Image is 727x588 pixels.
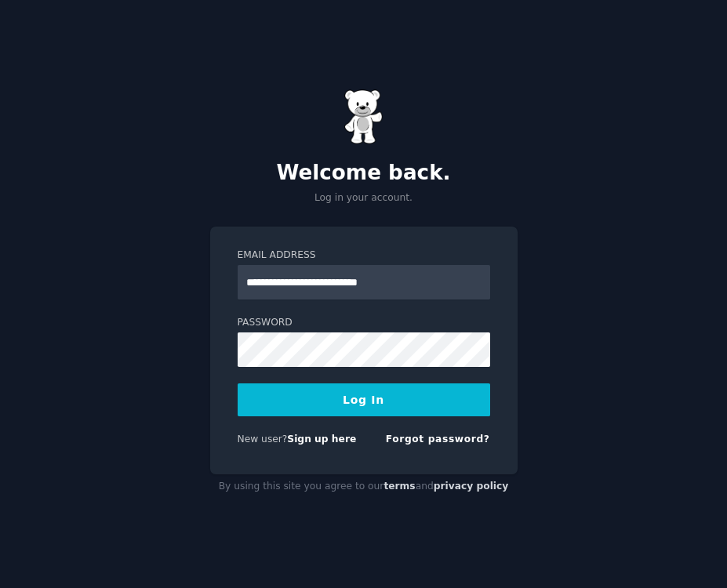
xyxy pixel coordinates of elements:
a: Forgot password? [386,434,490,445]
img: Gummy Bear [344,89,383,144]
h2: Welcome back. [210,161,518,186]
label: Email Address [238,249,490,263]
p: Log in your account. [210,191,518,205]
a: Sign up here [287,434,356,445]
a: privacy policy [434,481,509,492]
a: terms [383,481,415,492]
label: Password [238,316,490,330]
button: Log In [238,383,490,416]
span: New user? [238,434,288,445]
div: By using this site you agree to our and [210,474,518,499]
